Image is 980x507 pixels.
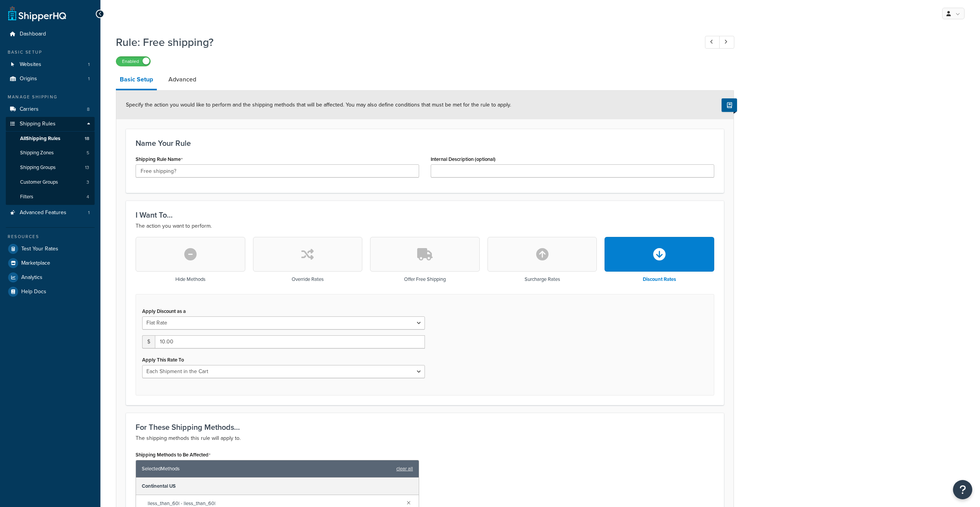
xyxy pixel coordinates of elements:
[6,206,95,220] li: Advanced Features
[6,242,95,256] a: Test Your Rates
[142,463,392,474] span: Selected Methods
[6,256,95,270] a: Marketplace
[20,121,56,127] span: Shipping Rules
[142,335,155,348] span: $
[6,190,95,204] a: Filters4
[136,423,714,431] h3: For These Shipping Methods...
[6,175,95,189] a: Customer Groups3
[88,61,90,68] span: 1
[525,277,560,282] h3: Surcharge Rates
[6,102,95,117] li: Carriers
[6,57,95,72] li: Websites
[6,27,95,41] a: Dashboard
[6,94,95,100] div: Manage Shipping
[6,132,95,146] a: AllShipping Rules18
[20,61,41,68] span: Websites
[21,274,42,281] span: Analytics
[136,156,183,162] label: Shipping Rule Name
[21,246,58,252] span: Test Your Rates
[175,277,206,282] h3: Hide Methods
[20,179,58,186] span: Customer Groups
[87,179,89,186] span: 3
[953,480,972,499] button: Open Resource Center
[136,211,714,219] h3: I Want To...
[20,31,46,37] span: Dashboard
[6,161,95,175] a: Shipping Groups13
[6,270,95,284] a: Analytics
[142,308,186,314] label: Apply Discount as a
[85,135,89,142] span: 18
[643,277,676,282] h3: Discount Rates
[6,175,95,189] li: Customer Groups
[404,277,446,282] h3: Offer Free Shipping
[6,49,95,56] div: Basic Setup
[6,72,95,86] a: Origins1
[6,161,95,175] li: Shipping Groups
[292,277,324,282] h3: Override Rates
[431,156,496,162] label: Internal Description (optional)
[20,210,66,216] span: Advanced Features
[6,146,95,160] li: Shipping Zones
[6,57,95,72] a: Websites1
[705,36,720,49] a: Previous Record
[87,106,90,113] span: 8
[87,150,89,156] span: 5
[6,233,95,240] div: Resources
[20,194,33,200] span: Filters
[6,206,95,220] a: Advanced Features1
[20,164,56,171] span: Shipping Groups
[116,70,157,90] a: Basic Setup
[20,135,60,142] span: All Shipping Rules
[20,106,39,113] span: Carriers
[21,289,46,295] span: Help Docs
[6,285,95,299] a: Help Docs
[396,463,413,474] a: clear all
[20,76,37,82] span: Origins
[722,98,737,112] button: Show Help Docs
[136,139,714,147] h3: Name Your Rule
[165,70,200,89] a: Advanced
[6,72,95,86] li: Origins
[136,478,419,495] div: Continental US
[85,164,89,171] span: 13
[88,210,90,216] span: 1
[6,146,95,160] a: Shipping Zones5
[6,117,95,205] li: Shipping Rules
[20,150,54,156] span: Shipping Zones
[21,260,50,267] span: Marketplace
[136,452,211,458] label: Shipping Methods to Be Affected
[116,35,691,50] h1: Rule: Free shipping?
[116,57,150,66] label: Enabled
[6,117,95,131] a: Shipping Rules
[719,36,734,49] a: Next Record
[87,194,89,200] span: 4
[126,101,511,109] span: Specify the action you would like to perform and the shipping methods that will be affected. You ...
[6,102,95,117] a: Carriers8
[136,221,714,231] p: The action you want to perform.
[136,434,714,443] p: The shipping methods this rule will apply to.
[142,357,184,363] label: Apply This Rate To
[6,190,95,204] li: Filters
[88,76,90,82] span: 1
